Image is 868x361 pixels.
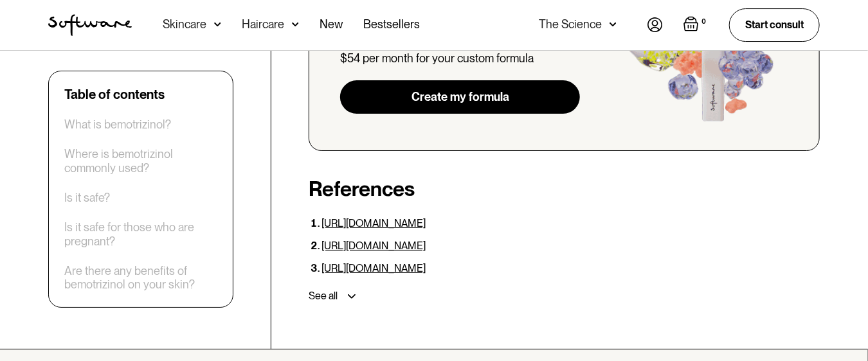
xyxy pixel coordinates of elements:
[163,18,206,31] div: Skincare
[321,240,426,252] a: [URL][DOMAIN_NAME]
[48,14,132,36] img: Software Logo
[340,51,580,66] div: $54 per month for your custom formula
[321,217,426,229] a: [URL][DOMAIN_NAME]
[340,80,580,114] a: Create my formula
[610,18,617,31] img: arrow down
[292,18,299,31] img: arrow down
[48,14,132,36] a: home
[309,177,820,201] h2: References
[309,290,338,303] div: See all
[64,191,110,205] a: Is it safe?
[64,220,217,248] a: Is it safe for those who are pregnant?
[242,18,284,31] div: Haircare
[321,262,426,274] a: [URL][DOMAIN_NAME]
[64,148,217,175] a: Where is bemotrizinol commonly used?
[64,264,217,292] a: Are there any benefits of bemotrizinol on your skin?
[64,87,165,103] div: Table of contents
[683,16,709,34] a: Open empty cart
[539,18,602,31] div: The Science
[699,16,709,28] div: 0
[729,8,820,41] a: Start consult
[64,118,171,132] a: What is bemotrizinol?
[214,18,221,31] img: arrow down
